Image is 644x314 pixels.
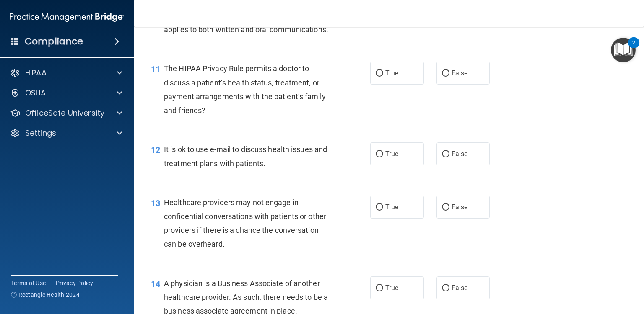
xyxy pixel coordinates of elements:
[452,69,468,77] span: False
[442,285,449,291] input: False
[376,151,383,157] input: True
[10,108,122,118] a: OfficeSafe University
[25,36,83,47] h4: Compliance
[452,203,468,211] span: False
[25,128,56,138] p: Settings
[25,108,104,118] p: OfficeSafe University
[442,204,449,211] input: False
[385,150,398,158] span: True
[611,38,636,62] button: Open Resource Center, 2 new notifications
[10,9,124,26] img: PMB logo
[385,284,398,292] span: True
[56,279,93,287] a: Privacy Policy
[376,204,383,211] input: True
[376,285,383,291] input: True
[164,198,326,249] span: Healthcare providers may not engage in confidential conversations with patients or other provider...
[452,284,468,292] span: False
[164,145,327,167] span: It is ok to use e-mail to discuss health issues and treatment plans with patients.
[442,70,449,77] input: False
[10,88,122,98] a: OSHA
[11,291,80,299] span: Ⓒ Rectangle Health 2024
[10,128,122,138] a: Settings
[442,151,449,157] input: False
[10,68,122,78] a: HIPAA
[151,145,160,155] span: 12
[385,69,398,77] span: True
[11,279,46,287] a: Terms of Use
[164,64,326,115] span: The HIPAA Privacy Rule permits a doctor to discuss a patient’s health status, treatment, or payme...
[452,150,468,158] span: False
[151,279,160,289] span: 14
[151,64,160,74] span: 11
[25,88,46,98] p: OSHA
[385,203,398,211] span: True
[25,68,47,78] p: HIPAA
[376,70,383,77] input: True
[151,198,160,208] span: 13
[632,43,635,54] div: 2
